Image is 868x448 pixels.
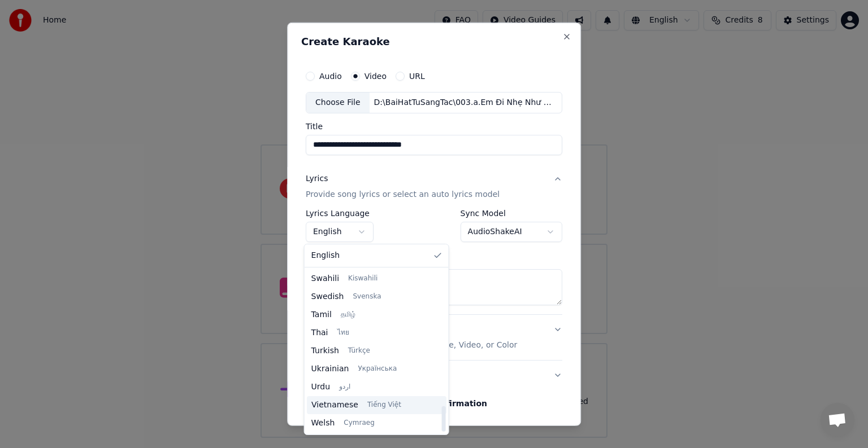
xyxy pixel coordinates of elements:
[311,345,339,357] span: Turkish
[344,419,374,428] span: Cymraeg
[339,383,350,392] span: اردو
[311,418,335,429] span: Welsh
[311,399,358,411] span: Vietnamese
[311,273,339,284] span: Swahili
[311,327,328,339] span: Thai
[311,363,349,375] span: Ukrainian
[348,346,370,355] span: Türkçe
[337,328,349,337] span: ไทย
[311,381,331,393] span: Urdu
[311,291,344,302] span: Swedish
[341,310,355,319] span: தமிழ்
[311,309,332,320] span: Tamil
[358,364,397,374] span: Українська
[348,274,377,283] span: Kiswahili
[353,292,381,301] span: Svenska
[367,401,401,410] span: Tiếng Việt
[311,250,340,261] span: English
